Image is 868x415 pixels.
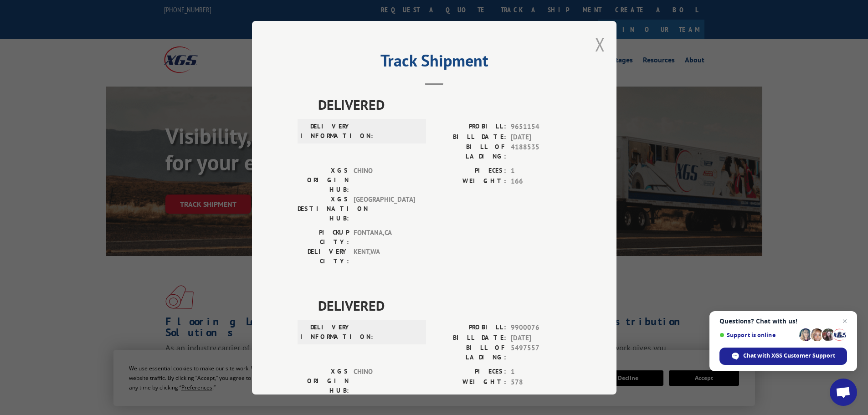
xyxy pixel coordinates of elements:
label: BILL DATE: [434,333,506,343]
span: 4188535 [511,142,571,161]
label: BILL OF LADING: [434,343,506,362]
button: Close modal [595,32,605,56]
span: [GEOGRAPHIC_DATA] [354,195,415,223]
label: PROBILL: [434,122,506,132]
span: DELIVERED [318,295,571,316]
span: 9651154 [511,122,571,132]
h2: Track Shipment [298,54,571,72]
label: XGS DESTINATION HUB: [298,195,349,223]
span: FONTANA , CA [354,228,415,247]
span: 9900076 [511,323,571,333]
span: 166 [511,176,571,186]
label: WEIGHT: [434,176,506,186]
span: Support is online [719,332,796,338]
span: Questions? Chat with us! [719,318,847,325]
span: CHINO [354,166,415,195]
label: WEIGHT: [434,377,506,387]
span: 1 [511,367,571,377]
label: XGS ORIGIN HUB: [298,166,349,195]
label: PICKUP CITY: [298,228,349,247]
label: PIECES: [434,367,506,377]
label: DELIVERY INFORMATION: [300,323,352,342]
label: BILL DATE: [434,132,506,142]
span: 578 [511,377,571,387]
span: [DATE] [511,132,571,142]
span: [DATE] [511,333,571,343]
label: DELIVERY INFORMATION: [300,122,352,141]
span: CHINO [354,367,415,395]
a: Open chat [830,379,857,406]
label: PROBILL: [434,323,506,333]
span: Chat with XGS Customer Support [719,348,847,365]
label: BILL OF LADING: [434,142,506,161]
label: XGS ORIGIN HUB: [298,367,349,395]
span: Chat with XGS Customer Support [743,352,835,360]
span: KENT , WA [354,247,415,266]
span: DELIVERED [318,94,571,115]
label: PIECES: [434,166,506,176]
span: 5497557 [511,343,571,362]
span: 1 [511,166,571,176]
label: DELIVERY CITY: [298,247,349,266]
